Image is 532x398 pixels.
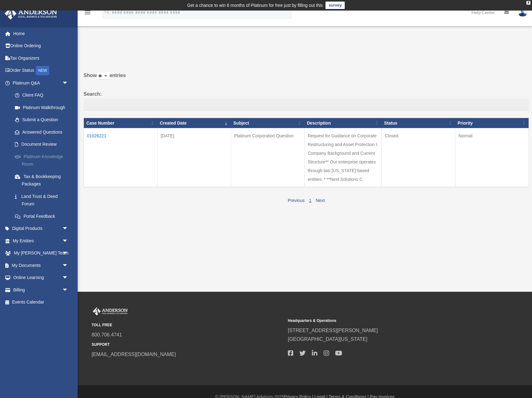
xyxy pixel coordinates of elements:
div: Get a chance to win 6 months of Platinum for free just by filling out this [187,2,323,9]
a: Tax Organizers [4,52,78,64]
img: User Pic [518,8,527,17]
td: Closed [382,128,455,187]
a: My Entitiesarrow_drop_down [4,235,78,247]
a: Home [4,27,78,40]
a: Portal Feedback [9,210,78,222]
a: Billingarrow_drop_down [4,284,78,296]
span: arrow_drop_down [62,222,75,235]
a: Submit a Question [9,114,78,126]
a: Previous [288,198,304,203]
a: Platinum Knowledge Room [9,150,78,170]
a: Platinum Q&Aarrow_drop_down [4,77,78,89]
a: [EMAIL_ADDRESS][DOMAIN_NAME] [92,352,176,357]
small: Headquarters & Operations [288,318,480,324]
div: close [526,1,530,5]
select: Showentries [97,73,110,80]
td: 01026221 [84,128,157,187]
a: [STREET_ADDRESS][PERSON_NAME] [288,328,378,333]
a: My Documentsarrow_drop_down [4,259,78,272]
i: menu [84,9,91,16]
th: Created Date: activate to sort column ascending [157,118,231,128]
a: Next [316,198,325,203]
input: Search: [84,98,529,110]
a: survey [325,2,345,9]
span: arrow_drop_down [62,77,75,89]
label: Search: [84,90,529,110]
i: search [104,8,111,15]
td: Request for Guidance on Corporate Restructuring and Asset Protection I. Company Background and Cu... [304,128,381,187]
small: TOLL FREE [92,322,284,328]
td: Normal [455,128,529,187]
div: NEW [36,66,49,75]
span: arrow_drop_down [62,235,75,247]
a: Document Review [9,138,78,151]
label: Show entries [84,71,529,86]
th: Priority: activate to sort column ascending [455,118,529,128]
a: menu [84,11,91,16]
td: Platinum Corporation Question [231,128,304,187]
th: Subject: activate to sort column ascending [231,118,304,128]
span: arrow_drop_down [62,284,75,296]
a: 800.706.4741 [92,332,122,337]
a: [GEOGRAPHIC_DATA][US_STATE] [288,336,367,342]
a: Land Trust & Deed Forum [9,190,78,210]
a: Events Calendar [4,296,78,309]
a: Client FAQ [9,89,78,102]
a: Tax & Bookkeeping Packages [9,170,78,190]
a: My [PERSON_NAME] Teamarrow_drop_down [4,247,78,259]
th: Case Number: activate to sort column ascending [84,118,157,128]
img: Anderson Advisors Platinum Portal [92,307,129,315]
small: SUPPORT [92,341,284,348]
th: Description: activate to sort column ascending [304,118,381,128]
a: Platinum Walkthrough [9,101,78,114]
a: Digital Productsarrow_drop_down [4,222,78,235]
a: 1 [309,198,311,203]
a: Answered Questions [9,126,75,138]
a: Online Learningarrow_drop_down [4,272,78,284]
span: arrow_drop_down [62,259,75,272]
img: Anderson Advisors Platinum Portal [3,7,59,20]
a: Order StatusNEW [4,64,78,77]
span: arrow_drop_down [62,272,75,284]
th: Status: activate to sort column ascending [382,118,455,128]
a: Online Ordering [4,40,78,52]
span: arrow_drop_down [62,247,75,260]
td: [DATE] [157,128,231,187]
